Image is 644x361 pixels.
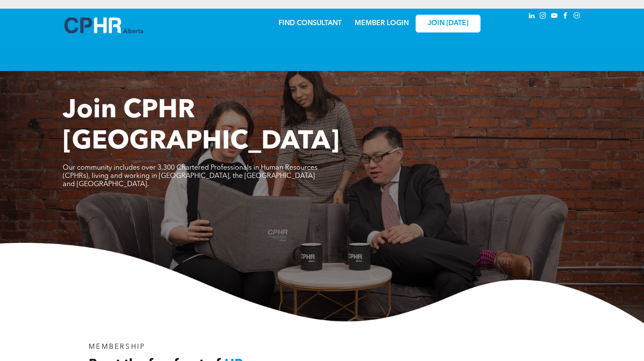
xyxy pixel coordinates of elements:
[89,344,145,351] span: MEMBERSHIP
[572,11,582,23] a: Social network
[538,11,548,23] a: instagram
[279,20,342,27] a: FIND CONSULTANT
[63,164,317,188] span: Our community includes over 3,300 Chartered Professionals in Human Resources (CPHRs), living and ...
[527,11,537,23] a: linkedin
[63,98,340,155] span: Join CPHR [GEOGRAPHIC_DATA]
[561,11,570,23] a: facebook
[64,17,143,33] img: A blue and white logo for cp alberta
[416,15,481,32] a: JOIN [DATE]
[550,11,559,23] a: youtube
[428,19,468,28] span: JOIN [DATE]
[355,20,409,27] a: MEMBER LOGIN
